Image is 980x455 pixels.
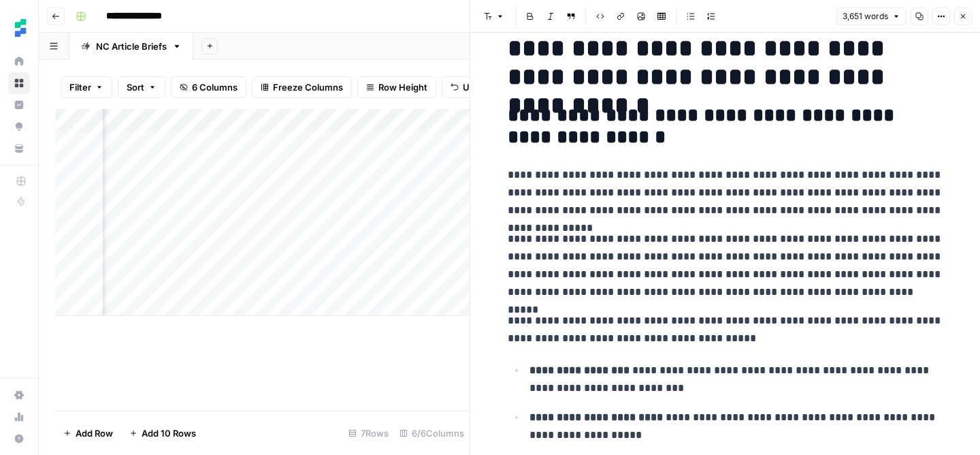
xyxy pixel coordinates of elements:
[8,16,33,40] img: Ten Speed Logo
[442,76,495,98] button: Undo
[836,7,906,25] button: 3,651 words
[8,116,30,138] a: Opportunities
[61,76,112,98] button: Filter
[252,76,352,98] button: Freeze Columns
[8,11,30,45] button: Workspace: Ten Speed
[394,422,470,444] div: 6/6 Columns
[127,80,144,94] span: Sort
[8,406,30,428] a: Usage
[8,50,30,72] a: Home
[69,33,193,60] a: NC Article Briefs
[843,10,888,22] span: 3,651 words
[343,422,394,444] div: 7 Rows
[121,422,204,444] button: Add 10 Rows
[378,80,427,94] span: Row Height
[69,80,91,94] span: Filter
[192,80,238,94] span: 6 Columns
[142,426,196,440] span: Add 10 Rows
[8,94,30,116] a: Insights
[8,428,30,450] button: Help + Support
[463,80,486,94] span: Undo
[8,384,30,406] a: Settings
[8,138,30,159] a: Your Data
[55,422,121,444] button: Add Row
[8,72,30,94] a: Browse
[96,40,167,53] div: NC Article Briefs
[76,426,113,440] span: Add Row
[273,80,343,94] span: Freeze Columns
[357,76,436,98] button: Row Height
[171,76,246,98] button: 6 Columns
[118,76,165,98] button: Sort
